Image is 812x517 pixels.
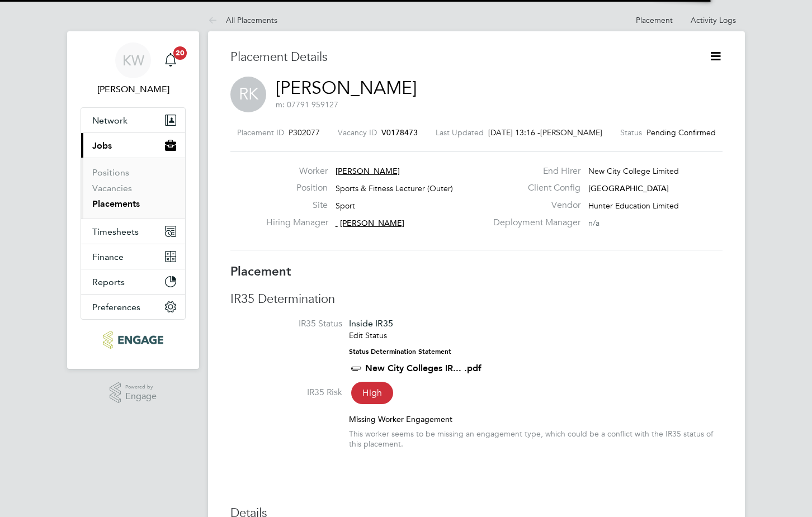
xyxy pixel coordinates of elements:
span: P302077 [289,127,320,137]
button: Finance [81,244,185,269]
span: Inside IR35 [349,318,393,329]
h3: Placement Details [230,49,692,65]
button: Reports [81,269,185,294]
span: m: 07791 959127 [276,99,338,110]
span: [PERSON_NAME] [540,127,602,137]
span: Engage [125,392,157,401]
label: Hiring Manager [266,217,328,229]
label: Last Updated [436,127,484,137]
a: Positions [92,167,129,178]
label: Status [620,127,642,137]
a: Vacancies [92,183,132,193]
a: 20 [159,42,182,78]
label: IR35 Risk [230,387,342,399]
a: Placement [636,15,673,25]
img: ncclondon-logo-retina.png [103,331,163,349]
a: Edit Status [349,330,387,340]
span: [GEOGRAPHIC_DATA] [588,183,669,193]
span: High [351,382,393,404]
a: All Placements [208,15,277,25]
span: Pending [646,127,676,137]
a: Go to home page [81,331,186,349]
span: Preferences [92,302,140,312]
label: Vacancy ID [338,127,377,137]
label: Worker [266,165,328,177]
div: Jobs [81,158,185,219]
span: Sport [336,201,355,211]
label: Client Config [487,182,580,194]
span: Timesheets [92,226,139,237]
span: Reports [92,277,125,287]
span: KW [122,53,144,68]
span: 20 [173,46,187,60]
div: Missing Worker Engagement [349,414,723,424]
span: Jobs [92,140,112,151]
h3: IR35 Determination [230,291,723,307]
a: Activity Logs [691,15,736,25]
a: Placements [92,198,140,209]
span: [DATE] 13:16 - [488,127,540,137]
span: V0178473 [381,127,418,137]
a: Powered byEngage [110,382,157,404]
label: Placement ID [237,127,284,137]
span: New City College Limited [588,166,679,176]
span: Sports & Fitness Lecturer (Outer) [336,183,453,193]
nav: Main navigation [67,31,199,369]
span: Finance [92,252,124,262]
span: n/a [588,218,599,228]
span: Powered by [125,382,157,392]
span: Hunter Education Limited [588,201,679,211]
button: Network [81,108,185,132]
a: New City Colleges IR... .pdf [365,363,481,373]
span: Kane White [81,83,186,96]
span: Confirmed [678,127,716,137]
strong: Status Determination Statement [349,348,451,355]
span: [PERSON_NAME] [340,218,404,228]
button: Timesheets [81,219,185,244]
label: IR35 Status [230,318,342,330]
button: Preferences [81,295,185,319]
a: KW[PERSON_NAME] [81,42,186,96]
label: Site [266,200,328,211]
label: Vendor [487,200,580,211]
div: This worker seems to be missing an engagement type, which could be a conflict with the IR35 statu... [349,429,723,449]
span: [PERSON_NAME] [336,166,400,176]
span: Network [92,115,128,126]
label: End Hirer [487,165,580,177]
a: [PERSON_NAME] [276,77,417,99]
button: Jobs [81,133,185,158]
label: Deployment Manager [487,217,580,229]
span: RK [230,77,266,112]
b: Placement [230,264,291,279]
label: Position [266,182,328,194]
